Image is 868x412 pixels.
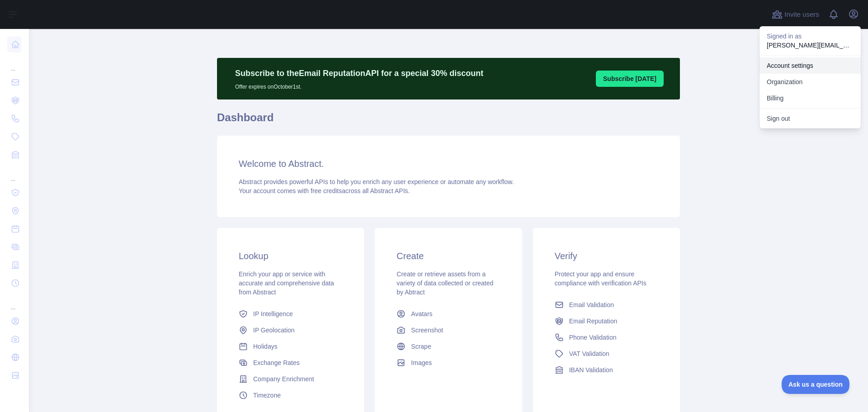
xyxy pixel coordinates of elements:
span: Protect your app and ensure compliance with verification APIs [555,270,646,287]
span: Scrape [411,342,431,351]
span: free credits [311,187,342,194]
button: Subscribe [DATE] [596,71,664,87]
h3: Verify [555,250,658,262]
a: VAT Validation [551,346,662,362]
span: Holidays [253,342,278,351]
a: Email Reputation [551,313,662,329]
span: Images [411,358,432,367]
a: Phone Validation [551,329,662,346]
span: Create or retrieve assets from a variety of data collected or created by Abtract [396,270,493,296]
button: Sign out [759,110,861,127]
span: Phone Validation [569,333,617,342]
a: Organization [759,74,861,90]
span: Timezone [253,391,281,400]
p: Subscribe to the Email Reputation API for a special 30 % discount [235,67,483,80]
a: Account settings [759,57,861,74]
span: Avatars [411,309,432,318]
span: VAT Validation [569,349,609,358]
a: Avatars [393,306,504,322]
a: Company Enrichment [235,371,346,387]
span: IP Intelligence [253,309,293,318]
p: [PERSON_NAME][EMAIL_ADDRESS][DOMAIN_NAME] [767,41,854,50]
span: Screenshot [411,326,443,335]
a: Scrape [393,338,504,355]
button: Invite users [770,7,821,22]
p: Offer expires on October 1st. [235,80,483,90]
a: Images [393,355,504,371]
span: IP Geolocation [253,326,295,335]
div: ... [7,165,22,183]
button: Billing [759,90,861,106]
h3: Create [396,250,500,262]
a: Timezone [235,387,346,403]
div: ... [7,54,22,72]
span: Invite users [784,9,819,20]
h3: Welcome to Abstract. [239,157,658,170]
a: IP Intelligence [235,306,346,322]
h3: Lookup [239,250,342,262]
a: Holidays [235,338,346,355]
p: Signed in as [767,32,854,41]
span: IBAN Validation [569,365,613,374]
span: Exchange Rates [253,358,300,367]
span: Email Reputation [569,317,618,326]
span: Enrich your app or service with accurate and comprehensive data from Abstract [239,270,334,296]
a: Email Validation [551,297,662,313]
span: Company Enrichment [253,374,314,384]
iframe: Toggle Customer Support [782,375,850,394]
span: Your account comes with across all Abstract APIs. [239,187,410,194]
a: IBAN Validation [551,362,662,378]
h1: Dashboard [217,110,680,132]
a: Screenshot [393,322,504,338]
a: Exchange Rates [235,355,346,371]
span: Email Validation [569,300,614,309]
a: IP Geolocation [235,322,346,338]
div: ... [7,293,22,311]
span: Abstract provides powerful APIs to help you enrich any user experience or automate any workflow. [239,178,514,185]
